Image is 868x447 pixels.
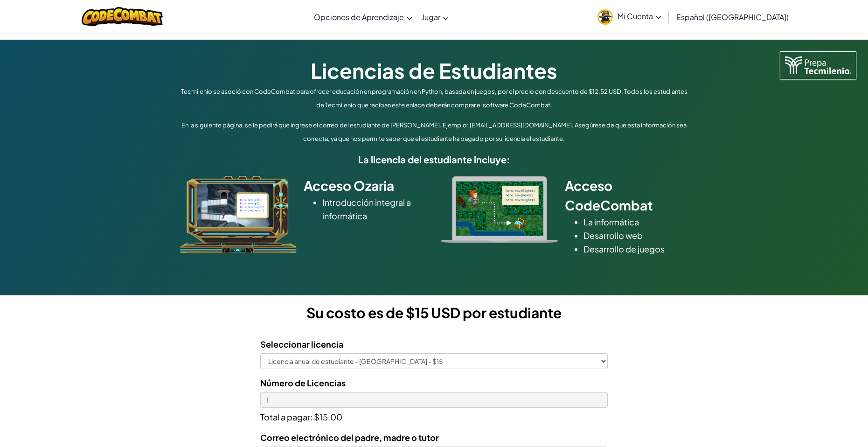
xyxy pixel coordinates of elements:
[180,176,297,253] img: ozaria_acodus.png
[260,337,343,351] label: Seleccionar licencia
[676,12,789,22] span: Español ([GEOGRAPHIC_DATA])
[178,56,691,85] h1: Licencias de Estudiantes
[583,215,688,229] li: La informática
[597,9,613,25] img: avatar
[583,242,688,256] li: Desarrollo de juegos
[583,229,688,242] li: Desarrollo web
[593,2,666,31] a: Mi Cuenta
[422,12,440,22] span: Jugar
[309,4,417,29] a: Opciones de Aprendizaje
[260,408,607,424] p: Total a pagar: $15.00
[314,12,404,22] span: Opciones de Aprendizaje
[178,85,691,112] p: Tecmilenio se asoció con CodeCombat para ofrecer educación en programación en Python, basada en j...
[304,176,427,196] h2: Acceso Ozaria
[441,176,558,243] img: type_real_code.png
[618,11,661,21] span: Mi Cuenta
[82,7,163,26] img: CodeCombat logo
[780,51,856,79] img: Tecmilenio logo
[322,196,427,223] li: Introducción integral a informática
[178,152,691,167] h5: La licencia del estudiante incluye:
[260,431,439,444] label: Correo electrónico del padre, madre o tutor
[672,4,793,29] a: Español ([GEOGRAPHIC_DATA])
[178,119,691,146] p: En la siguiente página, se le pedirá que ingrese el correo del estudiante de [PERSON_NAME]. Ejemp...
[417,4,453,29] a: Jugar
[565,176,688,215] h2: Acceso CodeCombat
[260,376,346,390] label: Número de Licencias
